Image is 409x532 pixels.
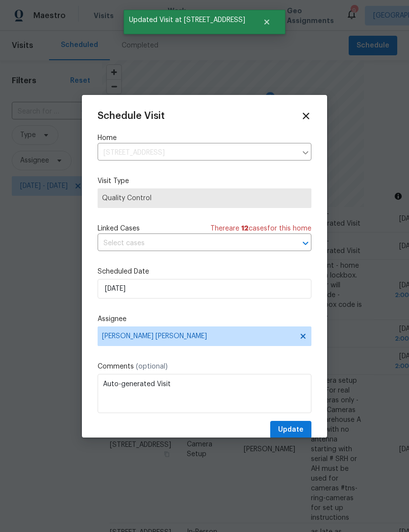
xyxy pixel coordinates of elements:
[98,111,165,121] span: Schedule Visit
[98,279,311,299] input: M/D/YYYY
[124,10,251,30] span: Updated Visit at [STREET_ADDRESS]
[98,176,311,186] label: Visit Type
[102,193,307,203] span: Quality Control
[98,145,297,161] input: Enter in an address
[98,362,311,371] label: Comments
[270,421,311,439] button: Update
[241,225,249,232] span: 12
[278,424,304,436] span: Update
[98,236,284,251] input: Select cases
[102,332,294,340] span: [PERSON_NAME] [PERSON_NAME]
[251,12,283,32] button: Close
[98,267,311,277] label: Scheduled Date
[299,236,312,250] button: Open
[210,224,311,233] span: There are case s for this home
[136,363,168,370] span: (optional)
[98,314,311,324] label: Assignee
[98,374,311,413] textarea: Auto-generated Visit
[98,133,311,143] label: Home
[98,224,140,233] span: Linked Cases
[301,111,311,121] span: Close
